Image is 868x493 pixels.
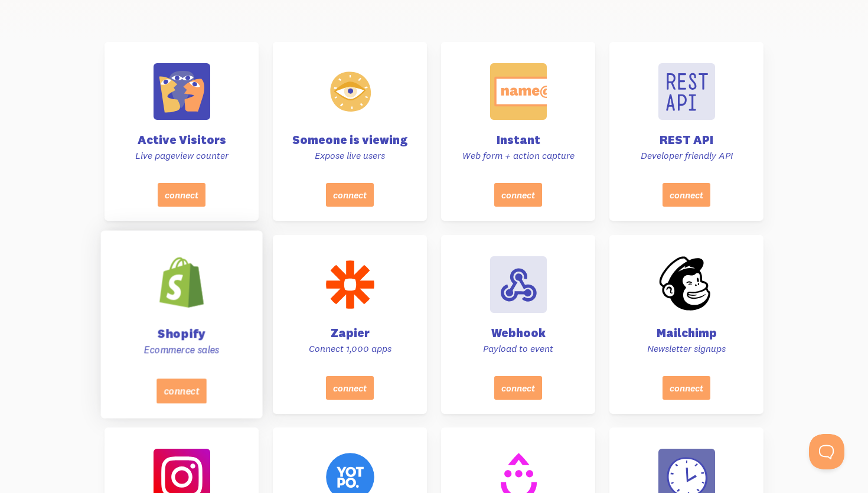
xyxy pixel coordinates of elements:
[119,149,244,162] p: Live pageview counter
[441,42,595,221] a: Instant Web form + action capture connect
[116,327,248,339] h4: Shopify
[609,42,763,221] a: REST API Developer friendly API connect
[455,342,581,355] p: Payload to event
[441,235,595,414] a: Webhook Payload to event connect
[287,342,413,355] p: Connect 1,000 apps
[455,134,581,146] h4: Instant
[273,235,427,414] a: Zapier Connect 1,000 apps connect
[116,343,248,356] p: Ecommerce sales
[609,235,763,414] a: Mailchimp Newsletter signups connect
[455,149,581,162] p: Web form + action capture
[287,149,413,162] p: Expose live users
[273,42,427,221] a: Someone is viewing Expose live users connect
[624,342,749,355] p: Newsletter signups
[809,434,844,469] iframe: Help Scout Beacon - Open
[326,376,374,399] button: connect
[287,134,413,146] h4: Someone is viewing
[624,149,749,162] p: Developer friendly API
[100,230,262,418] a: Shopify Ecommerce sales connect
[287,327,413,339] h4: Zapier
[119,134,244,146] h4: Active Visitors
[624,134,749,146] h4: REST API
[105,42,259,221] a: Active Visitors Live pageview counter connect
[326,183,374,207] button: connect
[624,327,749,339] h4: Mailchimp
[494,376,542,399] button: connect
[455,327,581,339] h4: Webhook
[663,183,710,207] button: connect
[156,378,207,403] button: connect
[494,183,542,207] button: connect
[158,183,205,207] button: connect
[663,376,710,399] button: connect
